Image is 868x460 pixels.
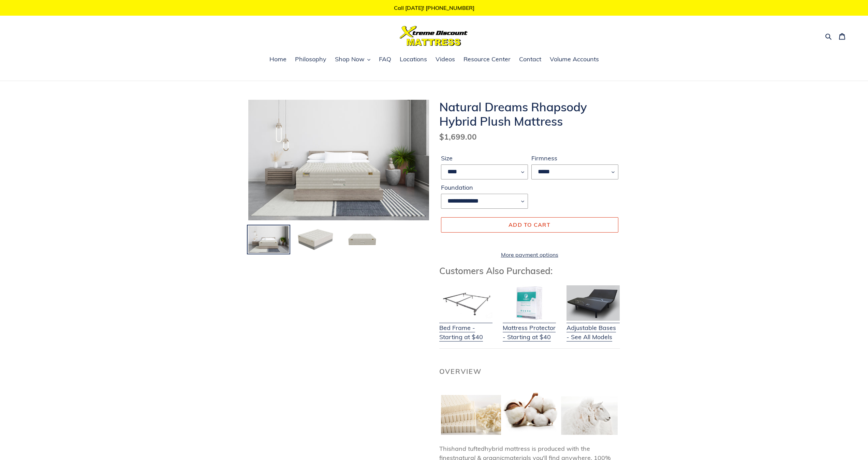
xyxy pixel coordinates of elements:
[550,55,599,63] span: Volume Accounts
[248,225,290,254] img: Load image into Gallery viewer, Natural-dreams-rhapsody-plush-natural-talalay-latex-hybrid-bedroo...
[294,225,336,254] img: Load image into Gallery viewer, Natural-dreams-rhapsody-plush-natural-talalay-latex-hybrid-and-fo...
[464,55,511,63] span: Resource Center
[451,445,485,453] em: hand tufted
[439,266,620,276] h3: Customers Also Purchased:
[439,100,620,128] h1: Natural Dreams Rhapsody Hybrid Plush Mattress
[503,315,556,342] a: Mattress Protector - Starting at $40
[266,54,290,65] a: Home
[436,55,455,63] span: Videos
[332,54,374,65] button: Shop Now
[509,221,550,228] span: Add to cart
[441,183,528,192] label: Foundation
[439,315,492,342] a: Bed Frame - Starting at $40
[335,55,365,63] span: Shop Now
[567,285,620,321] img: Adjustable Base
[432,54,458,65] a: Videos
[441,217,618,232] button: Add to cart
[295,55,326,63] span: Philosophy
[400,55,427,63] span: Locations
[396,54,430,65] a: Locations
[531,154,618,163] label: Firmness
[441,154,528,163] label: Size
[379,55,391,63] span: FAQ
[516,54,545,65] a: Contact
[460,54,514,65] a: Resource Center
[439,367,620,376] h2: Overview
[269,55,286,63] span: Home
[341,225,383,254] img: Load image into Gallery viewer, Natural-dreams-rhapsody-plush-natural-talalay-latex-hybrid-mattress
[519,55,541,63] span: Contact
[439,285,492,321] img: Bed Frame
[567,315,620,342] a: Adjustable Bases - See All Models
[441,251,618,259] a: More payment options
[439,132,477,142] span: $1,699.00
[376,54,395,65] a: FAQ
[546,54,602,65] a: Volume Accounts
[400,26,468,46] img: Xtreme Discount Mattress
[292,54,330,65] a: Philosophy
[503,285,556,321] img: Mattress Protector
